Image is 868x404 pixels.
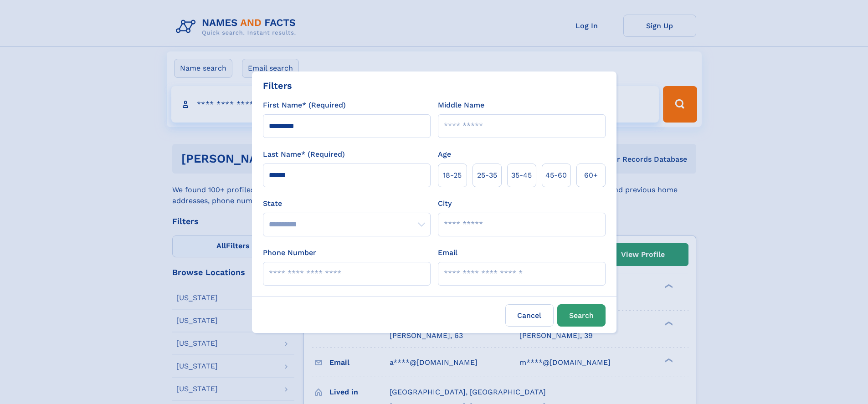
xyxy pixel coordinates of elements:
[438,247,457,258] label: Email
[584,170,598,181] span: 60+
[545,170,567,181] span: 45‑60
[477,170,497,181] span: 25‑35
[263,198,431,209] label: State
[263,247,316,258] label: Phone Number
[438,100,484,111] label: Middle Name
[263,79,292,92] div: Filters
[263,149,345,160] label: Last Name* (Required)
[511,170,532,181] span: 35‑45
[438,198,452,209] label: City
[438,149,451,160] label: Age
[505,304,554,327] label: Cancel
[443,170,462,181] span: 18‑25
[557,304,606,327] button: Search
[263,100,346,111] label: First Name* (Required)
